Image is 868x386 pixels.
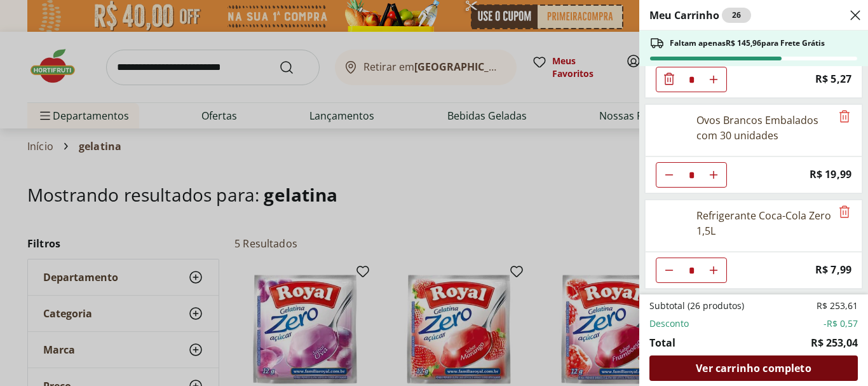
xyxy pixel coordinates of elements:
[810,166,851,183] span: R$ 19,99
[811,335,858,350] span: R$ 253,04
[656,162,682,188] button: Diminuir Quantidade
[696,113,831,143] div: Ovos Brancos Embalados com 30 unidades
[817,300,858,312] span: R$ 253,61
[682,258,701,282] input: Quantidade Atual
[649,335,675,350] span: Total
[649,8,751,23] h2: Meu Carrinho
[701,67,726,92] button: Aumentar Quantidade
[837,205,852,220] button: Remove
[656,67,682,92] button: Diminuir Quantidade
[824,317,858,330] span: -R$ 0,57
[701,258,726,283] button: Aumentar Quantidade
[837,109,852,125] button: Remove
[670,38,825,48] span: Faltam apenas R$ 145,96 para Frete Grátis
[701,162,726,188] button: Aumentar Quantidade
[649,300,744,312] span: Subtotal (26 produtos)
[682,163,701,187] input: Quantidade Atual
[815,71,851,88] span: R$ 5,27
[653,113,689,148] img: Ovos Brancos Embalados com 30 unidades
[649,317,689,330] span: Desconto
[649,355,858,381] a: Ver carrinho completo
[815,261,851,279] span: R$ 7,99
[696,363,811,373] span: Ver carrinho completo
[656,258,682,283] button: Diminuir Quantidade
[696,208,831,238] div: Refrigerante Coca-Cola Zero 1,5L
[722,8,751,23] div: 26
[682,67,701,92] input: Quantidade Atual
